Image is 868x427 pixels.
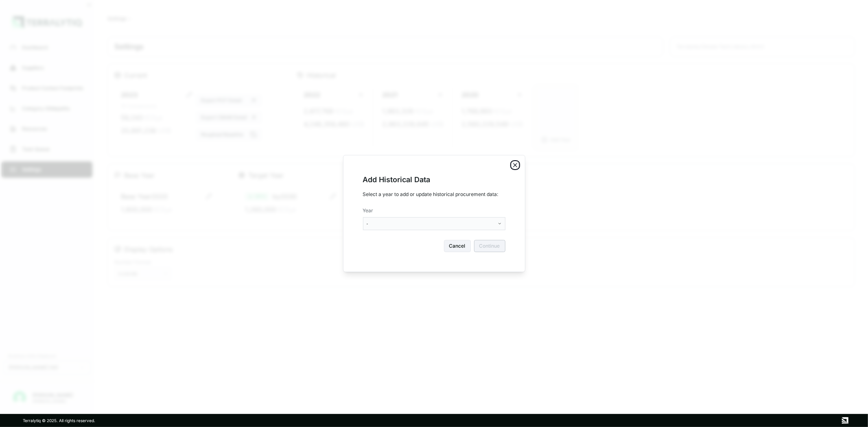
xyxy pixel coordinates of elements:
button: - [363,217,505,230]
span: - [367,221,369,226]
label: Year [363,207,505,214]
button: Cancel [444,240,471,252]
h3: Add Historical Data [363,175,505,185]
p: Select a year to add or update historical procurement data: [363,191,505,198]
